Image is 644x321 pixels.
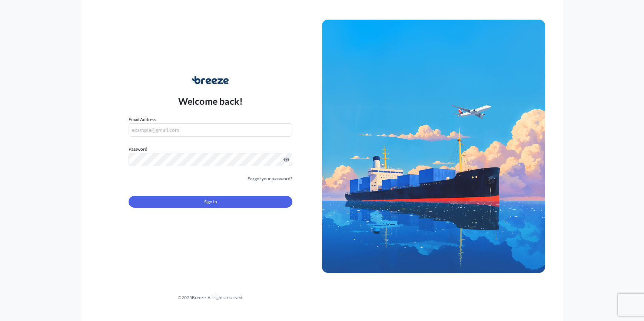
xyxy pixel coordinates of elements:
img: Ship illustration [322,20,545,273]
div: © 2025 Breeze. All rights reserved. [99,294,322,301]
span: Sign In [204,198,217,205]
button: Sign In [129,196,292,208]
input: example@gmail.com [129,123,292,137]
button: Show password [283,157,289,163]
label: Email Address [129,116,156,123]
a: Forgot your password? [248,175,292,183]
p: Welcome back! [178,95,243,107]
label: Password [129,146,292,153]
